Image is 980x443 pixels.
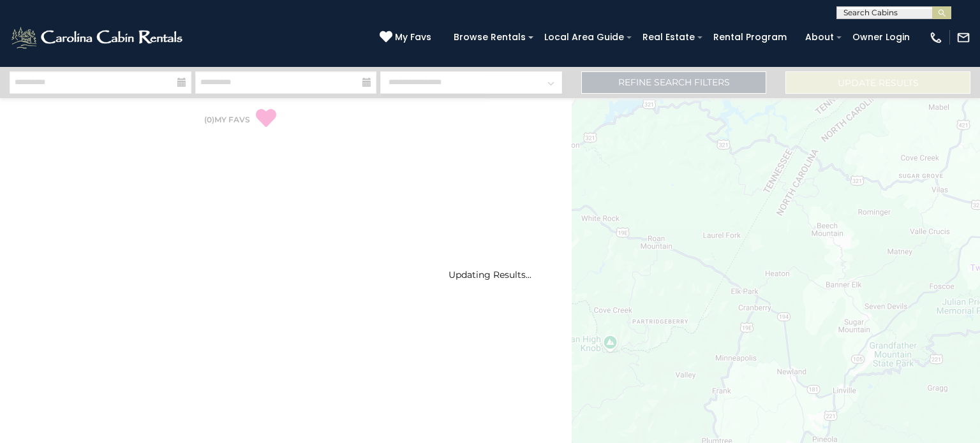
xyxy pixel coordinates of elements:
[395,31,431,44] span: My Favs
[799,27,840,47] a: About
[846,27,916,47] a: Owner Login
[380,31,434,45] a: My Favs
[956,31,970,45] img: mail-regular-white.png
[707,27,793,47] a: Rental Program
[929,31,943,45] img: phone-regular-white.png
[447,27,532,47] a: Browse Rentals
[636,27,701,47] a: Real Estate
[10,25,186,50] img: White-1-2.png
[538,27,630,47] a: Local Area Guide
